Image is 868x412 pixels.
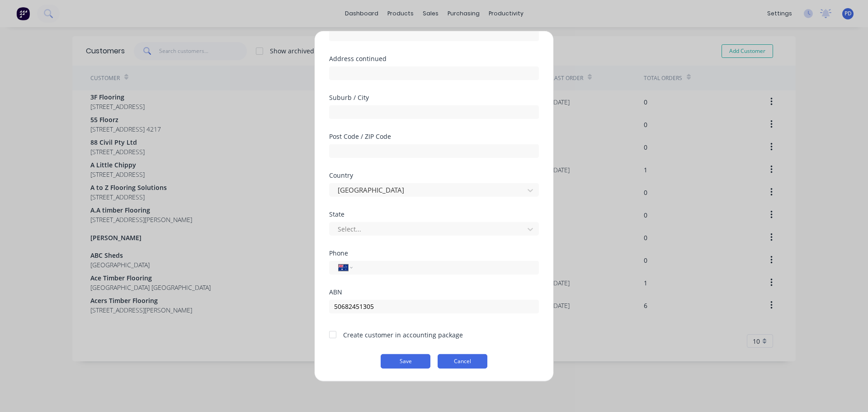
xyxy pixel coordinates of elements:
button: Cancel [438,354,487,368]
div: Post Code / ZIP Code [329,133,539,139]
div: ABN [329,289,539,295]
div: Create customer in accounting package [343,330,463,339]
div: Phone [329,250,539,256]
div: State [329,211,539,217]
div: Country [329,172,539,178]
div: Suburb / City [329,94,539,100]
div: Address continued [329,55,539,62]
button: Save [381,354,430,368]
